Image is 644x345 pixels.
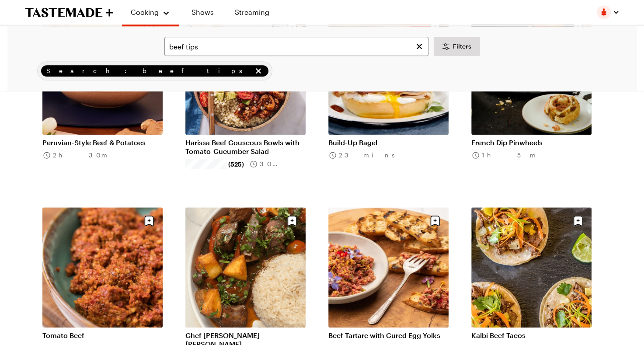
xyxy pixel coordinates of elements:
[131,3,171,21] button: Cooking
[434,37,480,56] button: Desktop filters
[185,138,306,156] a: Harissa Beef Couscous Bowls with Tomato-Cucumber Salad
[570,213,586,229] button: Save recipe
[131,8,159,16] span: Cooking
[471,138,592,147] a: French Dip Pinwheels
[597,5,611,19] img: Profile picture
[42,331,163,340] a: Tomato Beef
[141,213,157,229] button: Save recipe
[46,66,252,76] span: Search: beef tips
[25,7,113,17] a: To Tastemade Home Page
[42,138,163,147] a: Peruvian-Style Beef & Potatoes
[328,138,449,147] a: Build-Up Bagel
[254,66,263,76] button: remove Search: beef tips
[427,213,443,229] button: Save recipe
[471,331,592,340] a: Kalbi Beef Tacos
[453,42,471,51] span: Filters
[414,42,424,51] button: Clear search
[284,213,300,229] button: Save recipe
[328,331,449,340] a: Beef Tartare with Cured Egg Yolks
[597,5,620,19] button: Profile picture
